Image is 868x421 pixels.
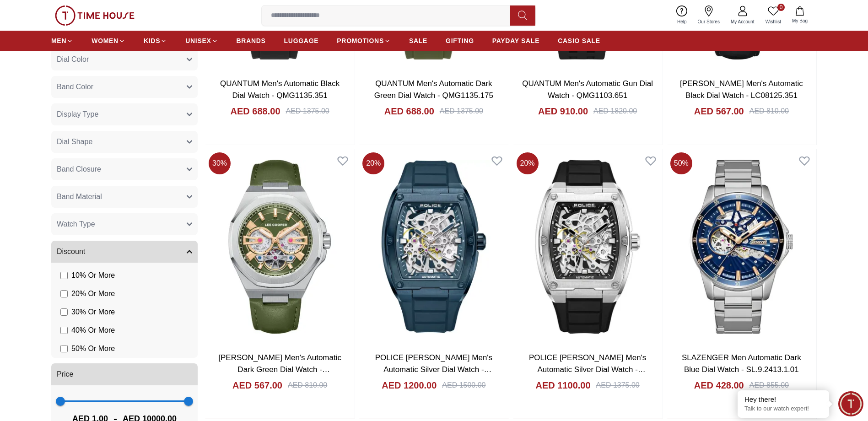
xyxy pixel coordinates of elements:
a: PAYDAY SALE [492,32,539,49]
span: KIDS [144,36,160,45]
span: My Account [727,18,758,25]
a: BRANDS [237,32,266,49]
span: 20 % [517,152,539,174]
div: AED 1820.00 [593,106,637,117]
span: 50 % Or More [71,343,115,354]
span: UNISEX [185,36,211,45]
span: Band Closure [57,164,101,175]
input: 40% Or More [60,327,68,334]
span: SALE [409,36,427,45]
button: Price [51,363,198,385]
h4: AED 688.00 [231,105,280,118]
a: [PERSON_NAME] Men's Automatic Black Dial Watch - LC08125.351 [680,79,803,100]
a: POLICE [PERSON_NAME] Men's Automatic Silver Dial Watch - PEWJR0005905 [375,353,492,385]
button: Dial Shape [51,131,198,153]
a: CASIO SALE [558,32,600,49]
div: AED 1500.00 [442,380,485,391]
input: 30% Or More [60,308,68,316]
h4: AED 1100.00 [535,379,590,392]
span: WOMEN [92,36,119,45]
span: Dial Color [57,54,89,65]
span: 30 % [209,152,231,174]
span: Our Stores [694,18,723,25]
a: PROMOTIONS [337,32,391,49]
span: BRANDS [237,36,266,45]
input: 10% Or More [60,272,68,279]
img: POLICE SKELETOR Men's Automatic Silver Dial Watch - PEWJR0005902 [513,149,663,345]
span: Watch Type [57,219,95,230]
a: LUGGAGE [284,32,319,49]
a: UNISEX [185,32,218,49]
h4: AED 910.00 [538,105,588,118]
span: Help [674,18,690,25]
button: Display Type [51,103,198,125]
img: POLICE SKELETOR Men's Automatic Silver Dial Watch - PEWJR0005905 [359,149,508,345]
h4: AED 567.00 [694,105,744,118]
a: Help [672,4,692,27]
span: Band Color [57,81,93,92]
p: Talk to our watch expert! [744,405,822,413]
span: 20 % [362,152,384,174]
button: My Bag [787,5,813,26]
span: MEN [51,36,66,45]
img: LEE COOPER Men's Automatic Dark Green Dial Watch - LC08125.375 [205,149,355,345]
div: AED 1375.00 [286,106,329,117]
button: Discount [51,241,198,263]
a: QUANTUM Men's Automatic Dark Green Dial Watch - QMG1135.175 [374,79,493,100]
span: PAYDAY SALE [492,36,539,45]
a: KIDS [144,32,167,49]
button: Watch Type [51,213,198,235]
span: Price [57,369,73,380]
span: Band Material [57,191,102,202]
span: PROMOTIONS [337,36,384,45]
h4: AED 567.00 [232,379,282,392]
span: My Bag [788,17,811,24]
div: AED 855.00 [749,380,789,391]
a: [PERSON_NAME] Men's Automatic Dark Green Dial Watch - LC08125.375 [218,353,341,385]
span: 50 % [670,152,692,174]
a: MEN [51,32,73,49]
a: QUANTUM Men's Automatic Black Dial Watch - QMG1135.351 [220,79,340,100]
a: 0Wishlist [760,4,787,27]
span: Dial Shape [57,136,92,147]
span: GIFTING [446,36,474,45]
div: Hey there! [744,395,822,404]
span: Wishlist [762,18,785,25]
h4: AED 428.00 [694,379,744,392]
div: AED 810.00 [749,106,789,117]
span: LUGGAGE [284,36,319,45]
a: WOMEN [92,32,125,49]
div: AED 1375.00 [440,106,483,117]
a: GIFTING [446,32,474,49]
span: 40 % Or More [71,325,115,336]
button: Band Color [51,76,198,98]
span: 10 % Or More [71,270,115,281]
a: POLICE [PERSON_NAME] Men's Automatic Silver Dial Watch - PEWJR0005902 [529,353,646,385]
img: SLAZENGER Men Automatic Dark Blue Dial Watch - SL.9.2413.1.01 [667,149,816,345]
span: 30 % Or More [71,307,115,318]
button: Band Material [51,186,198,208]
h4: AED 688.00 [384,105,434,118]
span: CASIO SALE [558,36,600,45]
a: SLAZENGER Men Automatic Dark Blue Dial Watch - SL.9.2413.1.01 [682,353,801,374]
span: Display Type [57,109,98,120]
a: QUANTUM Men's Automatic Gun Dial Watch - QMG1103.651 [522,79,653,100]
input: 50% Or More [60,345,68,352]
span: 20 % Or More [71,288,115,299]
a: SALE [409,32,427,49]
span: 0 [777,4,785,11]
h4: AED 1200.00 [382,379,437,392]
button: Dial Color [51,49,198,70]
div: Chat Widget [838,391,863,416]
button: Band Closure [51,158,198,180]
input: 20% Or More [60,290,68,297]
img: ... [55,5,135,26]
span: Discount [57,246,85,257]
div: AED 1375.00 [596,380,640,391]
a: Our Stores [692,4,725,27]
div: AED 810.00 [288,380,327,391]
